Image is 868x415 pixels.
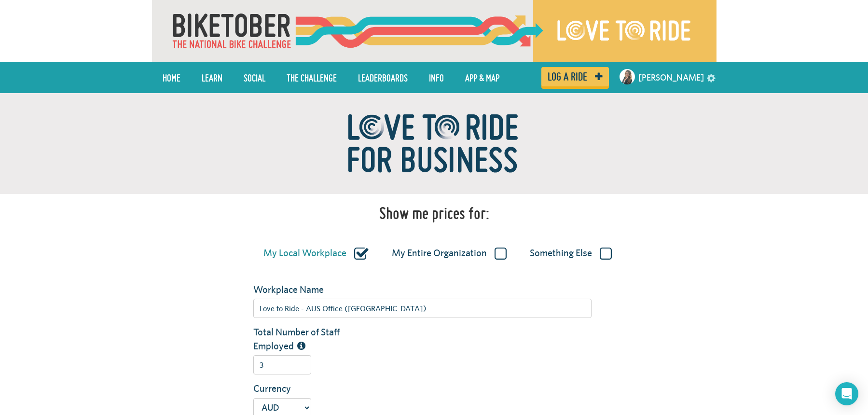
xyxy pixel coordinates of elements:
[530,247,612,260] label: Something Else
[541,67,609,86] a: Log a ride
[392,247,507,260] label: My Entire Organization
[638,66,704,89] a: [PERSON_NAME]
[246,382,364,396] label: Currency
[458,66,507,90] a: App & Map
[707,73,716,82] a: settings drop down toggle
[422,66,451,90] a: Info
[279,66,344,90] a: The Challenge
[620,69,635,84] img: Small navigation user avatar
[548,72,587,81] span: Log a ride
[263,247,369,260] label: My Local Workplace
[155,66,188,90] a: Home
[351,66,415,90] a: Leaderboards
[246,283,364,297] label: Workplace Name
[194,66,230,90] a: LEARN
[835,382,858,405] div: Open Intercom Messenger
[246,325,364,353] label: Total Number of Staff Employed
[297,341,305,351] i: The total number of people employed by this organization/workplace, including part time staff.
[236,66,273,90] a: Social
[379,204,489,223] h1: Show me prices for:
[314,93,555,194] img: ltr_for_biz-e6001c5fe4d5a622ce57f6846a52a92b55b8f49da94d543b329e0189dcabf444.png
